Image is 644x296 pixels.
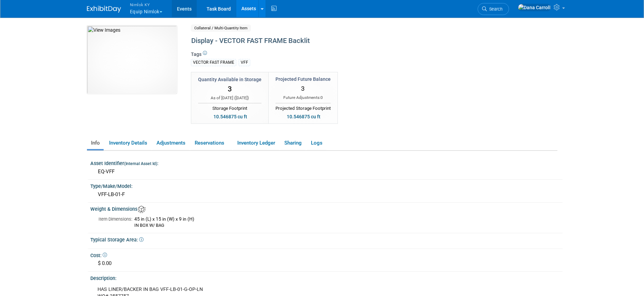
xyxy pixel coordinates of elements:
a: Info [87,137,104,149]
a: Inventory Ledger [233,137,279,149]
div: 10.546875 cu ft [211,113,249,120]
small: (Internal Asset Id) [124,161,157,166]
div: $ 0.00 [95,258,557,269]
div: Storage Footprint [198,103,261,112]
span: Search [487,6,503,12]
div: Asset Identifier : [90,158,563,167]
a: Inventory Details [105,137,151,149]
span: Typical Storage Area: [90,237,144,242]
a: Reservations [191,137,232,149]
div: Quantity Available in Storage [198,76,261,83]
img: View Images [87,26,177,94]
span: [DATE] [236,95,248,100]
img: Asset Weight and Dimensions [138,206,146,213]
img: Dana Carroll [518,4,551,11]
div: Description: [90,273,563,282]
td: Item Dimensions: [99,215,132,229]
div: IN BOX W/ BAG [134,222,557,228]
div: As of [DATE] ( ) [198,95,261,101]
div: Tags [191,51,501,71]
a: Sharing [280,137,305,149]
div: Projected Future Balance [275,76,331,83]
span: 3 [301,85,305,92]
img: ExhibitDay [87,6,121,13]
div: VECTOR FAST FRAME [191,59,236,66]
div: Type/Make/Model: [90,181,563,190]
a: Adjustments [152,137,189,149]
span: 0 [320,95,323,100]
div: Weight & Dimensions [90,204,563,213]
div: Display - VECTOR FAST FRAME Backlit [189,35,501,47]
span: Nimlok KY [130,1,162,8]
div: 45 in (L) x 15 in (W) x 9 in (H) [134,216,557,222]
span: Collateral / Multi-Quantity Item [191,25,251,32]
div: Future Adjustments: [275,95,331,101]
div: 10.546875 cu ft [285,113,323,120]
div: Cost: [90,250,563,259]
a: Search [478,3,509,15]
div: EQ-VFF [95,166,557,177]
div: Projected Storage Footprint [275,103,331,112]
span: 3 [228,85,232,93]
div: VFF [239,59,250,66]
div: VFF-LB-01-F [95,189,557,200]
a: Logs [307,137,326,149]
